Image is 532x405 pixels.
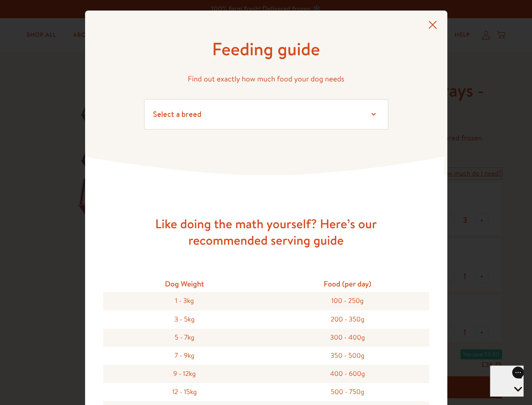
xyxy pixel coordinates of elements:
div: Dog Weight [103,275,266,292]
iframe: Gorgias live chat messenger [490,365,524,397]
div: 5 - 7kg [103,329,266,347]
div: 300 - 400g [266,329,429,347]
div: 12 - 15kg [103,383,266,401]
h1: Feeding guide [144,38,388,61]
div: 350 - 500g [266,347,429,365]
div: 3 - 5kg [103,310,266,329]
div: 9 - 12kg [103,365,266,383]
div: 7 - 9kg [103,347,266,365]
div: 1 - 3kg [103,292,266,310]
div: 400 - 600g [266,365,429,383]
h3: Like doing the math yourself? Here’s our recommended serving guide [131,216,401,248]
div: Food (per day) [266,275,429,292]
div: 500 - 750g [266,383,429,401]
p: Find out exactly how much food your dog needs [144,73,388,86]
div: 100 - 250g [266,292,429,310]
div: 200 - 350g [266,310,429,329]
